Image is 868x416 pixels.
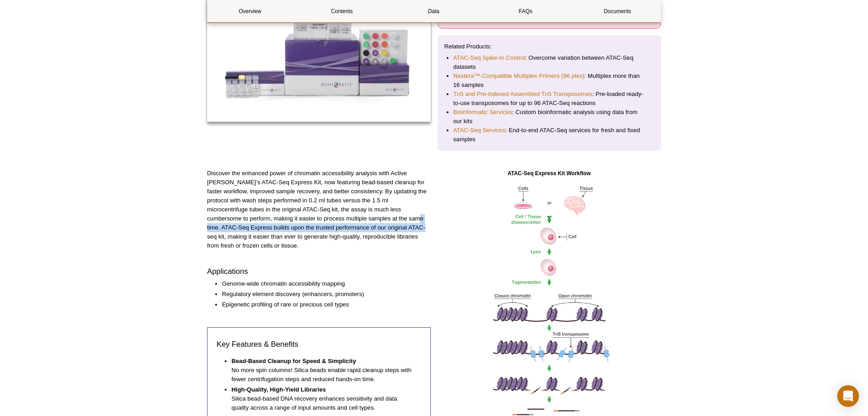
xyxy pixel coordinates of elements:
a: Contents [299,0,384,22]
a: Tn5 and Pre-indexed Assembled Tn5 Transposomes [453,90,593,99]
li: Regulatory element discovery (enhancers, promoters) [222,290,422,299]
li: : Multiplex more than 16 samples [453,72,646,90]
div: Open Intercom Messenger [837,385,859,407]
li: : Custom bioinformatic analysis using data from our kits [453,108,646,126]
a: Nextera™-Compatible Multiplex Primers (96 plex) [453,72,585,81]
li: No more spin columns! Silica beads enable rapid cleanup steps with fewer centrifugation steps and... [231,357,412,384]
h3: Applications [207,266,431,277]
p: Related Products: [444,42,655,51]
strong: ATAC-Seq Express Kit Workflow [508,170,591,177]
li: : Overcome variation between ATAC-Seq datasets [453,53,646,72]
a: Data [391,0,476,22]
strong: High-Quality, High-Yield Libraries [231,386,326,393]
h3: Key Features & Benefits [217,339,421,350]
li: : End-to-end ATAC-Seq services for fresh and fixed samples [453,126,646,144]
li: : Pre-loaded ready-to-use transposomes for up to 96 ATAC-Seq reactions [453,90,646,108]
a: ATAC-Seq Spike-In Control [453,53,525,62]
li: Genome-wide chromatin accessibility mapping [222,279,422,288]
strong: Bead-Based Cleanup for Speed & Simplicity [231,358,356,364]
li: Epigenetic profiling of rare or precious cell types [222,300,422,309]
li: Silica bead-based DNA recovery enhances sensitivity and data quality across a range of input amou... [231,385,412,412]
a: Overview [208,0,292,22]
a: FAQs [483,0,568,22]
a: ATAC-Seq Services [453,126,505,135]
a: Documents [575,0,660,22]
a: Bioinformatic Services [453,108,512,117]
p: Discover the enhanced power of chromatin accessibility analysis with Active [PERSON_NAME]’s ATAC-... [207,169,431,250]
